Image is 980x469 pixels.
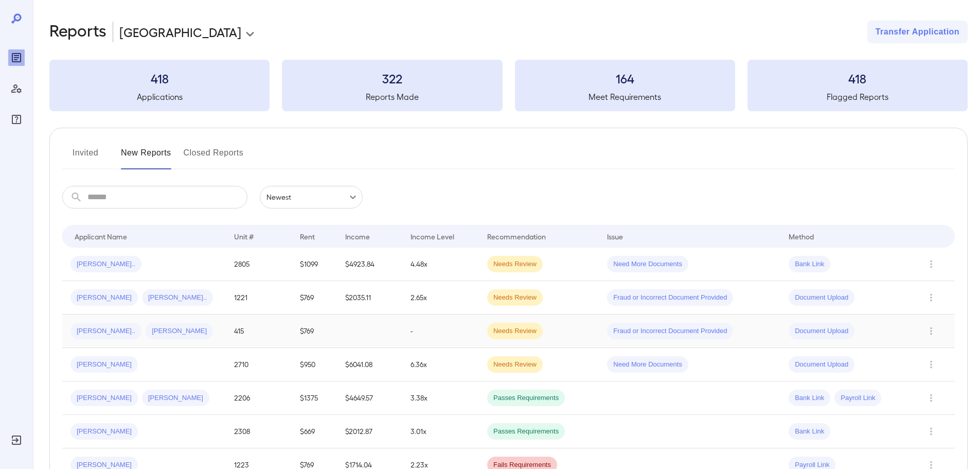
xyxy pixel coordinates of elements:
[49,91,270,103] h5: Applications
[789,393,830,403] span: Bank Link
[300,230,316,242] div: Rent
[337,281,402,315] td: $2035.11
[226,415,291,448] td: 2308
[292,415,337,448] td: $669
[487,230,546,242] div: Recommendation
[337,348,402,381] td: $6041.08
[402,281,479,315] td: 2.65x
[789,427,830,437] span: Bank Link
[487,259,543,269] span: Needs Review
[226,281,291,315] td: 1221
[923,390,939,406] button: Row Actions
[789,293,854,303] span: Document Upload
[345,230,370,242] div: Income
[70,293,138,303] span: [PERSON_NAME]
[292,348,337,381] td: $950
[607,293,733,303] span: Fraud or Incorrect Document Provided
[487,427,565,437] span: Passes Requirements
[49,70,270,86] h3: 418
[789,230,814,242] div: Method
[923,289,939,306] button: Row Actions
[789,259,830,269] span: Bank Link
[402,348,479,381] td: 6.36x
[789,326,854,336] span: Document Upload
[70,360,138,370] span: [PERSON_NAME]
[923,423,939,440] button: Row Actions
[487,293,543,303] span: Needs Review
[337,248,402,281] td: $4923.84
[75,230,127,242] div: Applicant Name
[292,281,337,315] td: $769
[923,356,939,373] button: Row Actions
[292,381,337,415] td: $1375
[607,230,623,242] div: Issue
[184,145,244,169] button: Closed Reports
[142,293,213,303] span: [PERSON_NAME]..
[789,360,854,370] span: Document Upload
[226,248,291,281] td: 2805
[747,91,968,103] h5: Flagged Reports
[515,91,735,103] h5: Meet Requirements
[226,381,291,415] td: 2206
[402,315,479,348] td: -
[119,24,241,40] p: [GEOGRAPHIC_DATA]
[49,21,106,43] h2: Reports
[282,91,502,103] h5: Reports Made
[70,427,138,437] span: [PERSON_NAME]
[487,360,543,370] span: Needs Review
[292,315,337,348] td: $769
[70,326,141,336] span: [PERSON_NAME]..
[923,256,939,272] button: Row Actions
[337,381,402,415] td: $4649.57
[487,326,543,336] span: Needs Review
[8,80,25,97] div: Manage Users
[70,259,141,269] span: [PERSON_NAME]..
[146,326,213,336] span: [PERSON_NAME]
[487,393,565,403] span: Passes Requirements
[8,432,25,448] div: Log Out
[607,259,688,269] span: Need More Documents
[226,348,291,381] td: 2710
[260,186,363,209] div: Newest
[515,70,735,86] h3: 164
[8,49,25,66] div: Reports
[402,415,479,448] td: 3.01x
[607,326,733,336] span: Fraud or Incorrect Document Provided
[402,248,479,281] td: 4.48x
[292,248,337,281] td: $1099
[70,393,138,403] span: [PERSON_NAME]
[121,145,171,169] button: New Reports
[282,70,502,86] h3: 322
[234,230,254,242] div: Unit #
[62,145,109,169] button: Invited
[142,393,209,403] span: [PERSON_NAME]
[411,230,454,242] div: Income Level
[226,315,291,348] td: 415
[337,415,402,448] td: $2012.87
[834,393,881,403] span: Payroll Link
[923,323,939,339] button: Row Actions
[8,111,25,128] div: FAQ
[867,21,968,43] button: Transfer Application
[49,60,968,111] summary: 418Applications322Reports Made164Meet Requirements418Flagged Reports
[747,70,968,86] h3: 418
[607,360,688,370] span: Need More Documents
[402,381,479,415] td: 3.38x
